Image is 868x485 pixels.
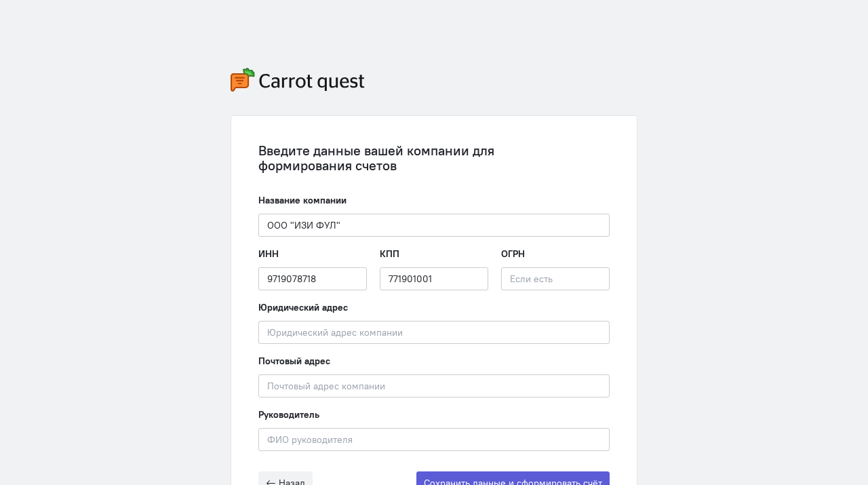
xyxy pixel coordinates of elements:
input: Если есть [380,267,488,290]
label: Руководитель [258,408,319,421]
label: ИНН [258,247,279,260]
input: Почтовый адрес компании [258,374,610,397]
input: ИНН компании [258,267,367,290]
img: carrot-quest-logo.svg [231,68,365,92]
label: Название компании [258,193,347,207]
input: Если есть [501,267,610,290]
label: КПП [380,247,399,260]
label: Юридический адрес [258,300,348,314]
div: Введите данные вашей компании для формирования счетов [258,143,610,173]
input: Название компании, например «ООО “Огого“» [258,214,610,237]
label: ОГРН [501,247,525,260]
input: Юридический адрес компании [258,321,610,344]
input: ФИО руководителя [258,428,610,451]
label: Почтовый адрес [258,354,330,368]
